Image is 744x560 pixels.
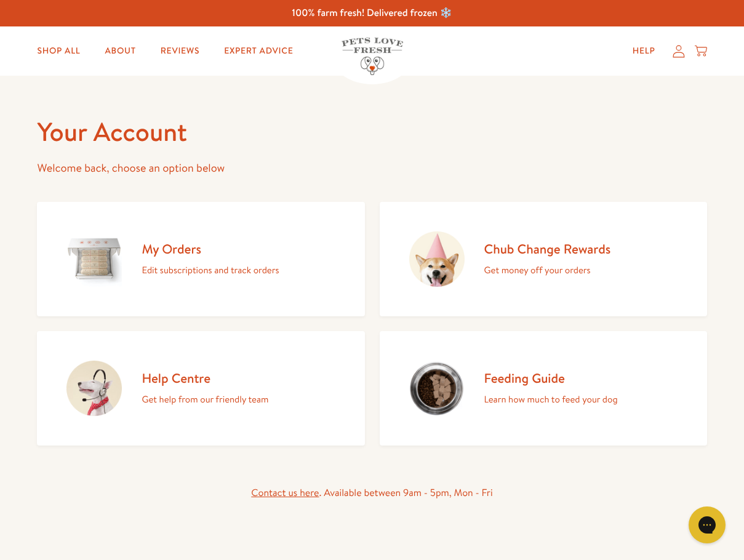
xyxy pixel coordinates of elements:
[142,391,268,407] p: Get help from our friendly team
[37,331,364,446] a: Help Centre Get help from our friendly team
[214,39,303,63] a: Expert Advice
[484,262,611,278] p: Get money off your orders
[37,159,706,178] p: Welcome back, choose an option below
[682,502,732,548] iframe: Gorgias live chat messenger
[27,39,90,63] a: Shop All
[380,331,707,446] a: Feeding Guide Learn how much to feed your dog
[95,39,146,63] a: About
[251,486,319,500] a: Contact us here
[342,38,403,75] img: Pets Love Fresh
[151,39,209,63] a: Reviews
[380,202,707,316] a: Chub Change Rewards Get money off your orders
[142,241,279,257] h2: My Orders
[142,370,268,386] h2: Help Centre
[142,262,279,278] p: Edit subscriptions and track orders
[623,39,665,63] a: Help
[37,485,706,502] div: . Available between 9am - 5pm, Mon - Fri
[484,391,618,407] p: Learn how much to feed your dog
[484,370,618,386] h2: Feeding Guide
[484,241,611,257] h2: Chub Change Rewards
[37,115,706,149] h1: Your Account
[37,202,364,316] a: My Orders Edit subscriptions and track orders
